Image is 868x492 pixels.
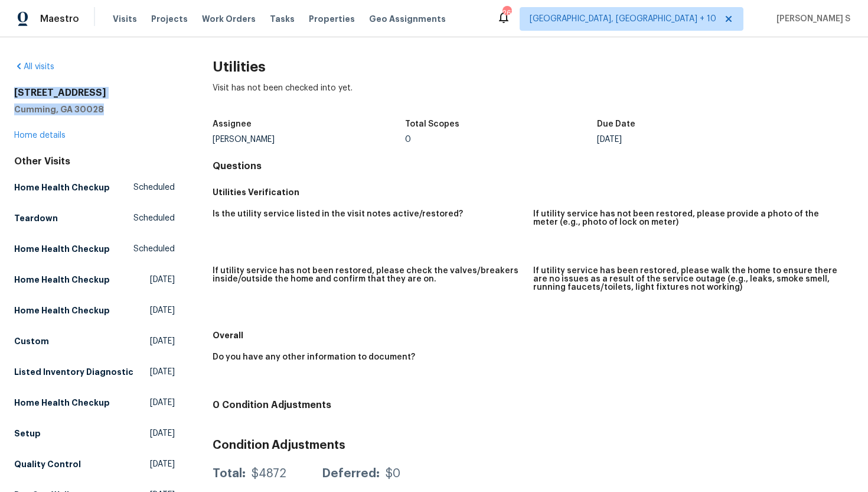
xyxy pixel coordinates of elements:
[14,243,110,255] h5: Home Health Checkup
[213,210,463,218] h5: Is the utility service listed in the visit notes active/restored?
[213,186,854,198] h5: Utilities Verification
[150,274,175,286] span: [DATE]
[14,177,175,198] a: Home Health CheckupScheduled
[597,135,789,144] div: [DATE]
[14,392,175,413] a: Home Health Checkup[DATE]
[386,468,400,480] div: $0
[502,7,511,19] div: 267
[14,423,175,444] a: Setup[DATE]
[14,397,110,409] h5: Home Health Checkup
[213,120,252,128] h5: Assignee
[14,361,175,383] a: Listed Inventory Diagnostic[DATE]
[14,458,81,470] h5: Quality Control
[405,135,598,144] div: 0
[14,335,49,347] h5: Custom
[150,366,175,378] span: [DATE]
[533,267,844,292] h5: If utility service has been restored, please walk the home to ensure there are no issues as a res...
[14,269,175,290] a: Home Health Checkup[DATE]
[213,61,854,73] h2: Utilities
[252,468,286,480] div: $4872
[14,156,175,167] div: Other Visits
[202,13,256,25] span: Work Orders
[772,13,850,25] span: [PERSON_NAME] S
[14,238,175,260] a: Home Health CheckupScheduled
[150,428,175,439] span: [DATE]
[14,305,110,316] h5: Home Health Checkup
[14,274,110,286] h5: Home Health Checkup
[133,182,175,193] span: Scheduled
[14,331,175,352] a: Custom[DATE]
[14,87,175,99] h2: [STREET_ADDRESS]
[270,15,295,23] span: Tasks
[322,468,380,480] div: Deferred:
[14,182,110,193] h5: Home Health Checkup
[14,454,175,475] a: Quality Control[DATE]
[14,428,41,439] h5: Setup
[14,131,66,140] a: Home details
[213,439,854,451] h3: Condition Adjustments
[133,243,175,255] span: Scheduled
[213,160,854,172] h4: Questions
[309,13,355,25] span: Properties
[597,120,635,128] h5: Due Date
[14,212,58,224] h5: Teardown
[14,63,54,71] a: All visits
[150,458,175,470] span: [DATE]
[150,335,175,347] span: [DATE]
[405,120,459,128] h5: Total Scopes
[14,300,175,321] a: Home Health Checkup[DATE]
[213,82,854,113] div: Visit has not been checked into yet.
[213,468,246,480] div: Total:
[113,13,137,25] span: Visits
[213,267,524,283] h5: If utility service has not been restored, please check the valves/breakers inside/outside the hom...
[213,353,415,361] h5: Do you have any other information to document?
[151,13,188,25] span: Projects
[213,399,854,411] h4: 0 Condition Adjustments
[213,329,854,341] h5: Overall
[14,103,175,115] h5: Cumming, GA 30028
[14,208,175,229] a: TeardownScheduled
[40,13,79,25] span: Maestro
[533,210,844,226] h5: If utility service has not been restored, please provide a photo of the meter (e.g., photo of loc...
[213,135,405,144] div: [PERSON_NAME]
[369,13,446,25] span: Geo Assignments
[133,212,175,224] span: Scheduled
[150,305,175,316] span: [DATE]
[150,397,175,409] span: [DATE]
[14,366,133,378] h5: Listed Inventory Diagnostic
[530,13,716,25] span: [GEOGRAPHIC_DATA], [GEOGRAPHIC_DATA] + 10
